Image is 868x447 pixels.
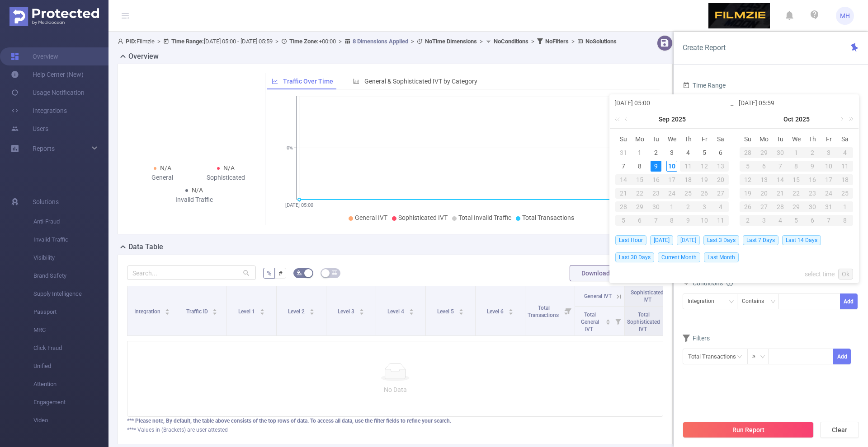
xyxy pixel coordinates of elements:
div: ≥ [752,349,762,364]
span: Last 3 Days [703,235,739,245]
div: 2 [740,215,756,226]
td: October 17, 2025 [821,173,837,186]
div: 16 [804,174,821,185]
div: 3 [821,147,837,158]
i: icon: table [332,270,337,275]
td: September 5, 2025 [696,146,712,159]
div: 6 [756,161,772,172]
td: September 29, 2025 [632,200,648,214]
div: 14 [772,174,788,185]
td: October 7, 2025 [772,159,788,173]
div: 1 [837,201,853,212]
td: October 2, 2025 [680,200,696,214]
th: Wed [788,132,805,146]
div: 12 [696,161,712,172]
td: October 16, 2025 [804,173,821,186]
span: Total Transactions [522,214,574,221]
tspan: 0% [287,145,293,151]
img: Protected Media [9,7,99,26]
span: Th [804,135,821,143]
span: > [569,38,577,45]
div: Invalid Traffic [162,195,226,205]
div: 9 [680,215,696,226]
span: Current Month [658,252,700,262]
div: 29 [632,201,648,212]
span: Supply Intelligence [33,285,108,303]
b: No Time Dimensions [425,38,477,45]
span: Tu [648,135,664,143]
div: 14 [615,174,632,185]
span: # [278,270,283,277]
td: September 26, 2025 [696,186,712,200]
span: Mo [632,135,648,143]
div: 11 [837,161,853,172]
span: General IVT [584,293,612,299]
u: 8 Dimensions Applied [353,38,408,45]
th: Mon [756,132,772,146]
td: September 8, 2025 [632,159,648,173]
span: Sa [712,135,729,143]
span: Anti-Fraud [33,213,108,231]
td: September 30, 2025 [648,200,664,214]
a: select time [805,265,835,283]
span: Tu [772,135,788,143]
b: No Filters [545,38,569,45]
td: October 23, 2025 [804,186,821,200]
div: 2 [804,147,821,158]
td: November 5, 2025 [788,214,805,227]
div: 27 [712,188,729,199]
td: November 4, 2025 [772,214,788,227]
span: Su [615,135,632,143]
div: 2 [680,201,696,212]
span: MH [840,7,850,25]
span: Fr [696,135,712,143]
a: Users [11,120,48,138]
td: October 9, 2025 [680,214,696,227]
td: October 10, 2025 [696,214,712,227]
div: 7 [772,161,788,172]
div: 20 [756,188,772,199]
div: 24 [664,188,680,199]
span: > [336,38,344,45]
td: October 5, 2025 [740,159,756,173]
div: 5 [740,161,756,172]
span: N/A [160,164,171,172]
i: Filter menu [562,286,575,335]
td: September 20, 2025 [712,173,729,186]
td: October 9, 2025 [804,159,821,173]
td: September 17, 2025 [664,173,680,186]
div: 4 [712,201,729,212]
span: Conditions [693,279,733,287]
div: 11 [680,161,696,172]
a: Last year (Control + left) [613,110,625,128]
td: September 15, 2025 [632,173,648,186]
i: icon: down [760,354,765,360]
span: Su [740,135,756,143]
td: October 19, 2025 [740,186,756,200]
div: 1 [634,147,645,158]
td: October 3, 2025 [696,200,712,214]
div: 29 [788,201,805,212]
h2: Data Table [128,242,163,252]
div: 26 [740,201,756,212]
td: October 13, 2025 [756,173,772,186]
input: Search... [127,265,256,280]
div: 9 [651,161,661,172]
td: September 7, 2025 [615,159,632,173]
span: Engagement [33,393,108,411]
i: Filter menu [612,307,624,335]
td: October 1, 2025 [664,200,680,214]
span: Fr [821,135,837,143]
i: icon: user [118,38,126,44]
div: Integration [688,294,721,309]
span: We [788,135,805,143]
div: 30 [804,201,821,212]
span: > [528,38,537,45]
div: 10 [666,161,677,172]
div: 15 [788,174,805,185]
div: 10 [696,215,712,226]
div: 13 [712,161,729,172]
div: 7 [648,215,664,226]
div: 17 [821,174,837,185]
td: October 28, 2025 [772,200,788,214]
